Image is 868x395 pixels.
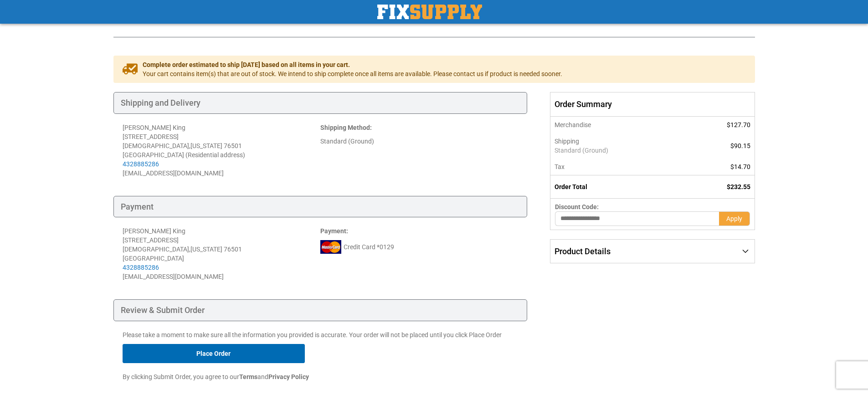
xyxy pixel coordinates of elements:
[113,196,528,218] div: Payment
[550,159,685,175] th: Tax
[320,137,518,146] div: Standard (Ground)
[320,124,372,131] strong: :
[726,215,742,222] span: Apply
[550,92,755,117] span: Order Summary
[123,226,320,272] div: [PERSON_NAME] King [STREET_ADDRESS] [DEMOGRAPHIC_DATA] , 76501 [GEOGRAPHIC_DATA]
[377,5,482,19] a: store logo
[123,344,305,363] button: Place Order
[123,273,224,280] span: [EMAIL_ADDRESS][DOMAIN_NAME]
[190,142,222,149] span: [US_STATE]
[113,92,528,114] div: Shipping and Delivery
[727,121,750,128] span: $127.70
[123,264,159,271] a: 4328885286
[555,138,579,145] span: Shipping
[123,169,224,177] span: [EMAIL_ADDRESS][DOMAIN_NAME]
[555,183,587,190] strong: Order Total
[550,117,685,133] th: Merchandise
[320,227,348,235] strong: :
[320,240,518,254] div: Credit Card *0129
[123,372,519,381] p: By clicking Submit Order, you agree to our and
[719,211,750,226] button: Apply
[320,240,341,254] img: mc.png
[320,124,370,131] span: Shipping Method
[190,246,222,253] span: [US_STATE]
[113,8,755,28] h1: Check Out
[555,246,611,256] span: Product Details
[555,146,680,155] span: Standard (Ground)
[377,5,482,19] img: Fix Industrial Supply
[123,330,519,339] p: Please take a moment to make sure all the information you provided is accurate. Your order will n...
[143,60,562,69] span: Complete order estimated to ship [DATE] based on all items in your cart.
[320,227,346,235] span: Payment
[123,123,320,178] address: [PERSON_NAME] King [STREET_ADDRESS] [DEMOGRAPHIC_DATA] , 76501 [GEOGRAPHIC_DATA] (Residential add...
[239,373,257,380] strong: Terms
[727,183,750,190] span: $232.55
[143,69,562,78] span: Your cart contains item(s) that are out of stock. We intend to ship complete once all items are a...
[730,163,750,170] span: $14.70
[123,160,159,168] a: 4328885286
[555,203,599,210] span: Discount Code:
[730,142,750,149] span: $90.15
[268,373,309,380] strong: Privacy Policy
[113,299,528,321] div: Review & Submit Order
